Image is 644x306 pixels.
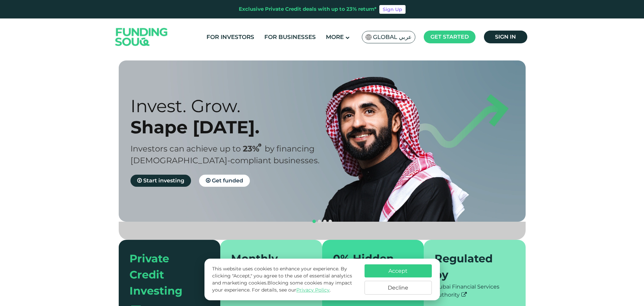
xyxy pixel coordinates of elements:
[379,5,406,14] a: Sign Up
[129,251,202,299] div: Private Credit Investing
[328,219,333,224] button: navigation
[311,219,317,224] button: navigation
[252,287,331,293] span: For details, see our .
[296,287,330,293] a: Privacy Policy
[434,283,515,299] div: Dubai Financial Services Authority
[130,175,191,187] a: Start investing
[130,117,334,138] div: Shape [DATE].
[258,143,261,147] i: 23% IRR (expected) ~ 15% Net yield (expected)
[322,219,328,224] button: navigation
[373,33,412,41] span: Global عربي
[430,34,469,40] span: Get started
[231,251,303,283] div: Monthly repayments
[212,177,243,184] span: Get funded
[243,144,265,154] span: 23%
[365,281,432,295] button: Decline
[205,32,256,43] a: For Investors
[333,251,405,283] div: 0% Hidden Fees
[495,34,516,40] span: Sign in
[434,251,507,283] div: Regulated by
[239,5,377,13] div: Exclusive Private Credit deals with up to 23% return*
[326,34,344,40] span: More
[484,31,527,43] a: Sign in
[212,280,352,293] span: Blocking some cookies may impact your experience.
[199,175,250,187] a: Get funded
[130,144,241,154] span: Investors can achieve up to
[212,265,357,294] p: This website uses cookies to enhance your experience. By clicking "Accept," you agree to the use ...
[317,219,322,224] button: navigation
[365,264,432,277] button: Accept
[109,20,175,54] img: Logo
[143,177,184,184] span: Start investing
[366,34,372,40] img: SA Flag
[263,32,317,43] a: For Businesses
[130,95,334,117] div: Invest. Grow.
